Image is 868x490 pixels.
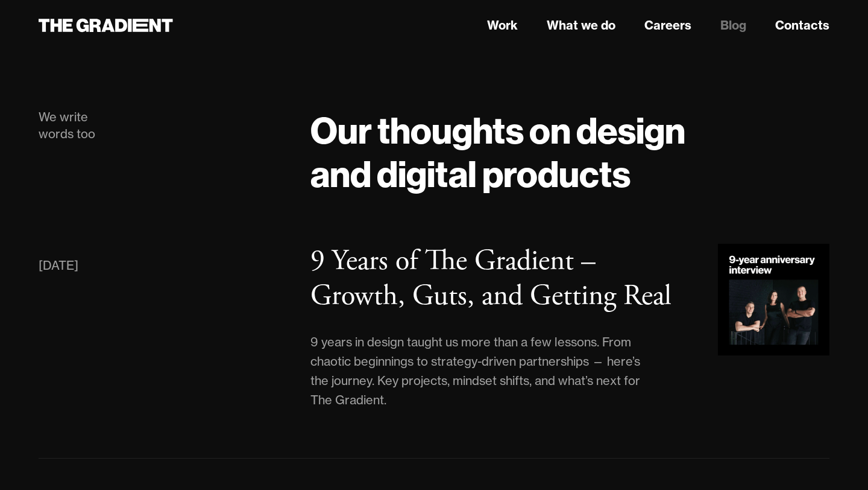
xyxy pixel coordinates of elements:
a: Contacts [775,16,829,34]
a: Careers [644,16,691,34]
h3: 9 Years of The Gradient – Growth, Guts, and Getting Real [310,243,671,314]
div: We write words too [39,109,286,142]
div: [DATE] [39,256,78,275]
a: Blog [720,16,746,34]
div: 9 years in design taught us more than a few lessons. From chaotic beginnings to strategy-driven p... [310,332,646,410]
a: What we do [547,16,615,34]
a: Work [487,16,518,34]
h1: Our thoughts on design and digital products [310,109,829,196]
a: [DATE]9 Years of The Gradient – Growth, Guts, and Getting Real9 years in design taught us more th... [39,244,829,410]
